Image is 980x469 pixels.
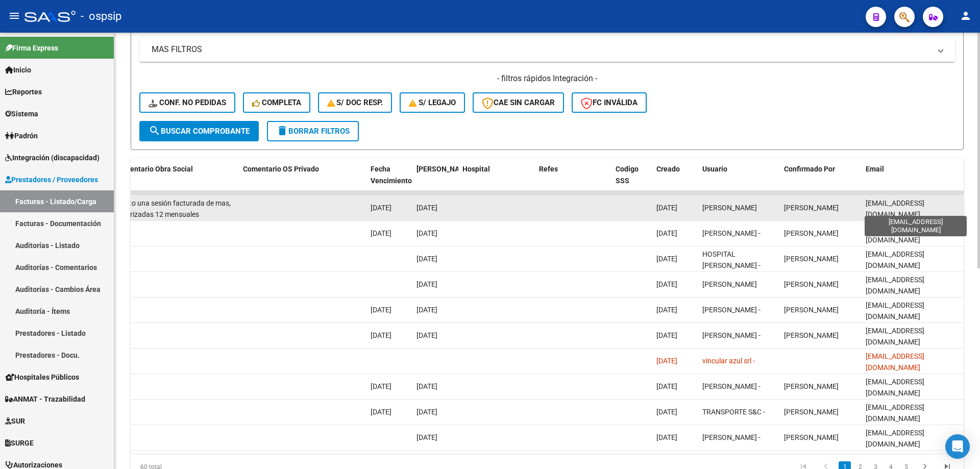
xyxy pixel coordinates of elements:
[5,372,79,383] span: Hospitales Públicos
[784,255,839,263] span: [PERSON_NAME]
[702,357,755,365] span: vincular azul srl -
[866,378,924,398] span: [EMAIL_ADDRESS][DOMAIN_NAME]
[412,158,458,203] datatable-header-cell: Fecha Confimado
[784,331,839,339] span: [PERSON_NAME]
[656,433,677,441] span: [DATE]
[656,306,677,314] span: [DATE]
[866,276,924,295] span: [EMAIL_ADDRESS][DOMAIN_NAME]
[416,280,437,288] span: [DATE]
[702,331,761,339] span: [PERSON_NAME] -
[702,433,761,441] span: [PERSON_NAME] -
[656,357,677,365] span: [DATE]
[416,229,437,237] span: [DATE]
[416,204,437,212] span: [DATE]
[698,158,780,203] datatable-header-cell: Usuario
[656,408,677,416] span: [DATE]
[702,204,757,212] span: [PERSON_NAME]
[702,280,757,288] span: [PERSON_NAME]
[702,382,761,390] span: [PERSON_NAME] -
[945,434,970,459] div: Open Intercom Messenger
[252,98,301,107] span: Completa
[656,382,677,390] span: [DATE]
[400,92,465,113] button: S/ legajo
[371,408,391,416] span: [DATE]
[416,331,437,339] span: [DATE]
[371,306,391,314] span: [DATE]
[371,331,391,339] span: [DATE]
[784,306,839,314] span: [PERSON_NAME]
[780,158,862,203] datatable-header-cell: Confirmado Por
[784,408,839,416] span: [PERSON_NAME]
[656,331,677,339] span: [DATE]
[239,158,366,203] datatable-header-cell: Comentario OS Privado
[139,92,235,113] button: Conf. no pedidas
[8,10,20,22] mat-icon: menu
[611,158,652,203] datatable-header-cell: Codigo SSS
[656,229,677,237] span: [DATE]
[243,165,319,173] span: Comentario OS Privado
[581,98,638,107] span: FC Inválida
[152,44,930,55] mat-panel-title: MAS FILTROS
[784,280,839,288] span: [PERSON_NAME]
[616,165,639,185] span: Codigo SSS
[866,225,924,244] span: [EMAIL_ADDRESS][DOMAIN_NAME]
[267,121,359,141] button: Borrar Filtros
[139,121,259,141] button: Buscar Comprobante
[702,165,727,173] span: Usuario
[409,98,456,107] span: S/ legajo
[656,255,677,263] span: [DATE]
[862,158,964,203] datatable-header-cell: Email
[866,250,924,270] span: [EMAIL_ADDRESS][DOMAIN_NAME]
[318,92,393,113] button: S/ Doc Resp.
[572,92,647,113] button: FC Inválida
[656,280,677,288] span: [DATE]
[702,408,765,416] span: TRANSPORTE S&C -
[866,403,924,423] span: [EMAIL_ADDRESS][DOMAIN_NAME]
[115,199,231,219] span: Debito una sesión facturada de mas, autorizadas 12 mensuales
[784,433,839,441] span: [PERSON_NAME]
[139,37,955,62] mat-expansion-panel-header: MAS FILTROS
[5,437,34,449] span: SURGE
[656,165,680,173] span: Creado
[960,10,972,22] mat-icon: person
[784,229,839,237] span: [PERSON_NAME]
[371,382,391,390] span: [DATE]
[458,158,535,203] datatable-header-cell: Hospital
[702,306,761,314] span: [PERSON_NAME] -
[416,408,437,416] span: [DATE]
[702,229,761,237] span: [PERSON_NAME] -
[482,98,555,107] span: CAE SIN CARGAR
[139,73,955,84] h4: - filtros rápidos Integración -
[371,165,412,185] span: Fecha Vencimiento
[416,306,437,314] span: [DATE]
[5,152,100,163] span: Integración (discapacidad)
[276,125,288,137] mat-icon: delete
[81,5,121,28] span: - ospsip
[243,92,310,113] button: Completa
[416,433,437,441] span: [DATE]
[5,108,38,119] span: Sistema
[416,255,437,263] span: [DATE]
[5,86,42,97] span: Reportes
[866,327,924,347] span: [EMAIL_ADDRESS][DOMAIN_NAME]
[416,382,437,390] span: [DATE]
[149,98,226,107] span: Conf. no pedidas
[115,165,193,173] span: Comentario Obra Social
[656,204,677,212] span: [DATE]
[5,415,25,427] span: SUR
[5,393,85,405] span: ANMAT - Trazabilidad
[366,158,412,203] datatable-header-cell: Fecha Vencimiento
[149,127,250,136] span: Buscar Comprobante
[5,130,38,141] span: Padrón
[473,92,564,113] button: CAE SIN CARGAR
[416,165,472,173] span: [PERSON_NAME]
[866,165,884,173] span: Email
[111,158,239,203] datatable-header-cell: Comentario Obra Social
[784,382,839,390] span: [PERSON_NAME]
[149,125,161,137] mat-icon: search
[539,165,558,173] span: Refes
[371,229,391,237] span: [DATE]
[866,352,924,372] span: [EMAIL_ADDRESS][DOMAIN_NAME]
[784,165,835,173] span: Confirmado Por
[5,174,98,185] span: Prestadores / Proveedores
